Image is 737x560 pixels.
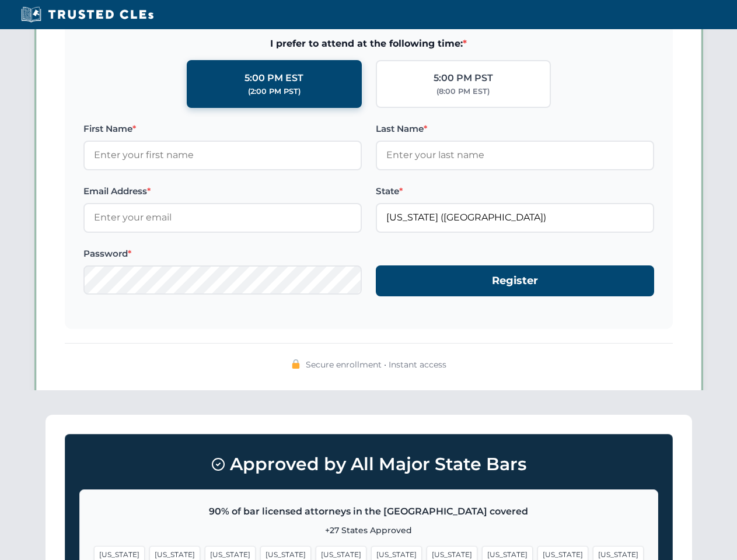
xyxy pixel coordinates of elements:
[291,359,301,369] img: 🔒
[83,122,362,136] label: First Name
[436,86,490,97] div: (8:00 PM EST)
[83,141,362,170] input: Enter your first name
[83,36,654,51] span: I prefer to attend at the following time:
[376,122,654,136] label: Last Name
[83,247,362,261] label: Password
[376,141,654,170] input: Enter your last name
[83,184,362,198] label: Email Address
[83,203,362,232] input: Enter your email
[18,6,157,23] img: Trusted CLEs
[306,358,446,371] span: Secure enrollment • Instant access
[376,184,654,198] label: State
[434,71,493,86] div: 5:00 PM PST
[244,71,303,86] div: 5:00 PM EST
[94,504,644,519] p: 90% of bar licensed attorneys in the [GEOGRAPHIC_DATA] covered
[376,203,654,232] input: Florida (FL)
[248,86,301,97] div: (2:00 PM PST)
[79,449,658,480] h3: Approved by All Major State Bars
[376,265,654,296] button: Register
[94,524,644,537] p: +27 States Approved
